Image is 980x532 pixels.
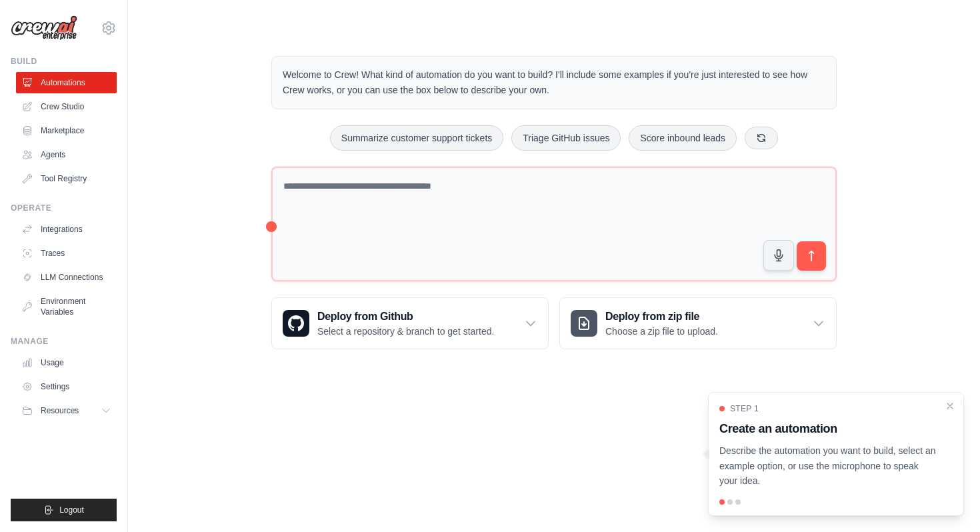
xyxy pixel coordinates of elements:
[11,336,117,347] div: Manage
[317,325,494,338] p: Select a repository & branch to get started.
[719,443,937,489] p: Describe the automation you want to build, select an example option, or use the microphone to spe...
[16,291,117,323] a: Environment Variables
[16,219,117,240] a: Integrations
[11,15,77,41] img: Logo
[629,125,737,151] button: Score inbound leads
[16,120,117,141] a: Marketplace
[605,309,718,325] h3: Deploy from zip file
[16,352,117,373] a: Usage
[16,267,117,288] a: LLM Connections
[16,400,117,421] button: Resources
[16,72,117,93] a: Automations
[16,168,117,189] a: Tool Registry
[59,505,84,515] span: Logout
[330,125,503,151] button: Summarize customer support tickets
[11,203,117,213] div: Operate
[511,125,621,151] button: Triage GitHub issues
[11,499,117,521] button: Logout
[945,401,955,411] button: Close walkthrough
[719,419,937,438] h3: Create an automation
[41,405,79,416] span: Resources
[605,325,718,338] p: Choose a zip file to upload.
[16,376,117,397] a: Settings
[283,67,825,98] p: Welcome to Crew! What kind of automation do you want to build? I'll include some examples if you'...
[16,96,117,117] a: Crew Studio
[317,309,494,325] h3: Deploy from Github
[16,144,117,165] a: Agents
[16,243,117,264] a: Traces
[11,56,117,67] div: Build
[730,403,759,414] span: Step 1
